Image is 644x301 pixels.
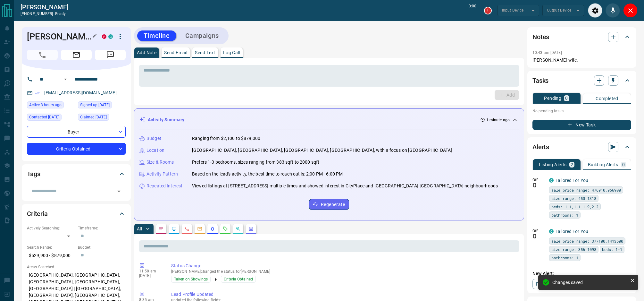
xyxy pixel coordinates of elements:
span: ready [55,12,66,16]
a: [PERSON_NAME] [21,3,68,11]
div: Tags [27,166,126,182]
p: Viewed listings at [STREET_ADDRESS] multiple times and showed interest in CityPlace and [GEOGRAPH... [192,183,498,189]
svg: Opportunities [236,226,241,231]
button: Campaigns [179,30,225,41]
div: Tue Nov 26 2019 [78,114,126,123]
p: Send Text [195,50,215,55]
a: [EMAIL_ADDRESS][DOMAIN_NAME] [44,90,117,95]
div: Close [623,3,638,18]
h2: Notes [532,32,549,42]
p: Send Email [164,50,187,55]
p: Status Change [171,262,516,269]
p: [PERSON_NAME] wife. [532,57,631,64]
p: Completed [596,96,618,101]
div: Activity Summary1 minute ago [139,114,519,126]
h2: Tags [27,169,40,179]
p: Timeframe: [78,225,126,231]
p: [DATE] [139,273,162,278]
p: [GEOGRAPHIC_DATA], [GEOGRAPHIC_DATA], [GEOGRAPHIC_DATA], [GEOGRAPHIC_DATA], with a focus on [GEOG... [192,147,452,154]
p: 10:43 am [DATE] [532,50,562,55]
p: Location [146,147,164,154]
p: Lead Profile Updated [171,291,516,298]
div: condos.ca [108,34,113,39]
p: $529,900 - $879,000 [27,250,75,261]
div: condos.ca [549,178,554,183]
button: Regenerate [309,199,349,210]
svg: Push Notification Only [532,234,537,238]
div: Mute [606,3,620,18]
p: 0 [622,162,625,167]
p: Building Alerts [588,162,618,167]
h2: Criteria [27,209,48,219]
svg: Lead Browsing Activity [171,226,177,231]
p: Activity Pattern [146,171,178,177]
span: Claimed [DATE] [80,114,107,120]
p: Repeated Interest [146,183,182,189]
span: bathrooms: 1 [551,212,578,218]
h2: Tasks [532,75,548,86]
p: Listing Alerts [539,162,567,167]
span: Active 3 hours ago [29,102,62,108]
div: property.ca [102,34,106,39]
p: Activity Summary [148,116,184,123]
p: Add Note [137,50,156,55]
p: 0 [565,96,568,100]
p: Actively Searching: [27,225,75,231]
div: Tasks [532,73,631,88]
div: Criteria [27,206,126,221]
svg: Email Verified [35,91,40,95]
span: Email [61,50,92,60]
p: Off [532,177,545,183]
svg: Notes [159,226,164,231]
p: Size & Rooms [146,159,174,166]
span: sale price range: 476910,966900 [551,187,621,193]
span: size range: 450,1318 [551,195,596,202]
span: Signed up [DATE] [80,102,110,108]
p: All [137,227,142,231]
p: Based on the lead's activity, the best time to reach out is: 2:00 PM - 6:00 PM [192,171,343,177]
button: New Task [532,120,631,130]
button: Open [62,75,69,83]
a: Tailored For You [556,229,588,234]
span: Message [95,50,126,60]
div: Audio Settings [588,3,602,18]
button: Open [114,187,123,196]
h1: [PERSON_NAME] [27,31,92,42]
span: Criteria Obtained [224,276,253,282]
p: Areas Searched: [27,264,126,270]
div: Buyer [27,126,126,138]
svg: Push Notification Only [532,183,537,187]
a: Tailored For You [556,178,588,183]
p: Off [532,228,545,234]
div: Thu Aug 14 2025 [27,101,75,110]
div: Notes [532,29,631,45]
svg: Agent Actions [248,226,254,231]
a: Property [532,279,565,289]
div: Wed Apr 10 2024 [27,114,75,123]
span: size range: 356,1098 [551,246,596,253]
p: Ranging from $2,100 to $879,000 [192,135,260,142]
p: Budget: [78,245,126,250]
svg: Requests [223,226,228,231]
p: [PERSON_NAME] changed the status for [PERSON_NAME] [171,269,516,274]
svg: Listing Alerts [210,226,215,231]
p: Log Call [223,50,240,55]
span: Call [27,50,58,60]
p: Prefers 1-3 bedrooms, sizes ranging from 383 sqft to 2000 sqft [192,159,319,166]
span: sale price range: 377100,1413500 [551,238,623,244]
h2: Alerts [532,142,549,152]
div: condos.ca [549,229,554,234]
svg: Calls [184,226,189,231]
div: Criteria Obtained [27,143,126,155]
p: 11:58 am [139,269,162,273]
span: Taken on Showings [174,276,208,282]
div: Alerts [532,139,631,155]
p: Search Range: [27,245,75,250]
p: New Alert: [532,270,631,277]
div: Changes saved [552,280,627,285]
p: 0:00 [469,3,476,18]
p: Budget [146,135,161,142]
span: bathrooms: 1 [551,254,578,261]
p: Pending [544,96,561,100]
